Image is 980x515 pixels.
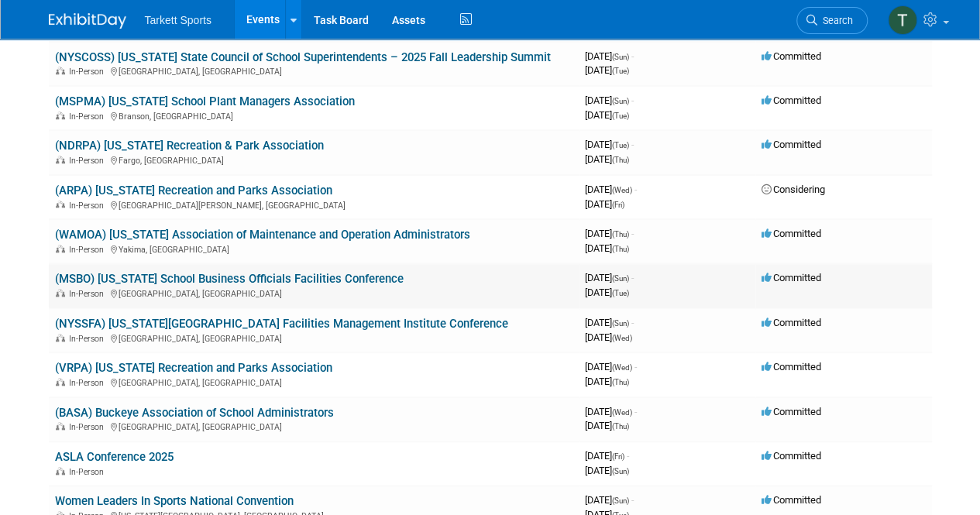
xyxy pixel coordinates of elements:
[55,198,573,211] div: [GEOGRAPHIC_DATA][PERSON_NAME], [GEOGRAPHIC_DATA]
[634,361,637,373] span: -
[55,450,174,464] a: ASLA Conference 2025
[55,361,332,375] a: (VRPA) [US_STATE] Recreation and Parks Association
[55,494,294,508] a: Women Leaders In Sports National Convention
[817,15,853,26] span: Search
[55,406,334,420] a: (BASA) Buckeye Association of School Administrators
[631,228,634,239] span: -
[762,50,821,62] span: Committed
[55,228,470,242] a: (WAMOA) [US_STATE] Association of Maintenance and Operation Administrators
[585,272,634,283] span: [DATE]
[762,184,825,195] span: Considering
[631,317,634,328] span: -
[585,50,634,62] span: [DATE]
[612,53,629,61] span: (Sun)
[69,67,108,77] span: In-Person
[631,494,634,506] span: -
[56,422,65,430] img: In-Person Event
[55,153,573,166] div: Fargo, [GEOGRAPHIC_DATA]
[56,378,65,386] img: In-Person Event
[631,50,634,62] span: -
[69,422,108,432] span: In-Person
[69,334,108,344] span: In-Person
[585,184,637,195] span: [DATE]
[585,228,634,239] span: [DATE]
[762,406,821,417] span: Committed
[634,184,637,195] span: -
[55,50,551,64] a: (NYSCOSS) [US_STATE] State Council of School Superintendents – 2025 Fall Leadership Summit
[612,97,629,105] span: (Sun)
[762,272,821,283] span: Committed
[55,184,332,197] a: (ARPA) [US_STATE] Recreation and Parks Association
[612,319,629,328] span: (Sun)
[55,139,324,153] a: (NDRPA) [US_STATE] Recreation & Park Association
[612,363,632,372] span: (Wed)
[56,289,65,297] img: In-Person Event
[762,139,821,150] span: Committed
[69,467,108,477] span: In-Person
[612,201,624,209] span: (Fri)
[762,317,821,328] span: Committed
[631,94,634,106] span: -
[55,242,573,255] div: Yakima, [GEOGRAPHIC_DATA]
[69,112,108,122] span: In-Person
[612,245,629,253] span: (Thu)
[585,198,624,210] span: [DATE]
[612,422,629,431] span: (Thu)
[612,496,629,505] span: (Sun)
[612,334,632,342] span: (Wed)
[585,94,634,106] span: [DATE]
[56,334,65,342] img: In-Person Event
[612,378,629,386] span: (Thu)
[585,331,632,343] span: [DATE]
[56,156,65,163] img: In-Person Event
[762,94,821,106] span: Committed
[612,408,632,417] span: (Wed)
[585,287,629,298] span: [DATE]
[55,420,573,432] div: [GEOGRAPHIC_DATA], [GEOGRAPHIC_DATA]
[762,361,821,373] span: Committed
[585,361,637,373] span: [DATE]
[585,109,629,121] span: [DATE]
[585,153,629,165] span: [DATE]
[56,67,65,74] img: In-Person Event
[612,467,629,476] span: (Sun)
[585,317,634,328] span: [DATE]
[55,331,573,344] div: [GEOGRAPHIC_DATA], [GEOGRAPHIC_DATA]
[612,230,629,239] span: (Thu)
[762,228,821,239] span: Committed
[69,156,108,166] span: In-Person
[585,242,629,254] span: [DATE]
[585,406,637,417] span: [DATE]
[585,465,629,476] span: [DATE]
[612,156,629,164] span: (Thu)
[612,141,629,149] span: (Tue)
[56,245,65,252] img: In-Person Event
[585,420,629,431] span: [DATE]
[49,13,126,29] img: ExhibitDay
[55,287,573,299] div: [GEOGRAPHIC_DATA], [GEOGRAPHIC_DATA]
[585,139,634,150] span: [DATE]
[762,450,821,462] span: Committed
[796,7,868,34] a: Search
[56,112,65,119] img: In-Person Event
[631,272,634,283] span: -
[612,186,632,194] span: (Wed)
[762,494,821,506] span: Committed
[612,67,629,75] span: (Tue)
[69,289,108,299] span: In-Person
[56,467,65,475] img: In-Person Event
[634,406,637,417] span: -
[612,112,629,120] span: (Tue)
[55,376,573,388] div: [GEOGRAPHIC_DATA], [GEOGRAPHIC_DATA]
[69,201,108,211] span: In-Person
[612,452,624,461] span: (Fri)
[55,94,355,108] a: (MSPMA) [US_STATE] School Plant Managers Association
[585,64,629,76] span: [DATE]
[631,139,634,150] span: -
[612,274,629,283] span: (Sun)
[56,201,65,208] img: In-Person Event
[627,450,629,462] span: -
[145,14,211,26] span: Tarkett Sports
[55,109,573,122] div: Branson, [GEOGRAPHIC_DATA]
[55,272,404,286] a: (MSBO) [US_STATE] School Business Officials Facilities Conference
